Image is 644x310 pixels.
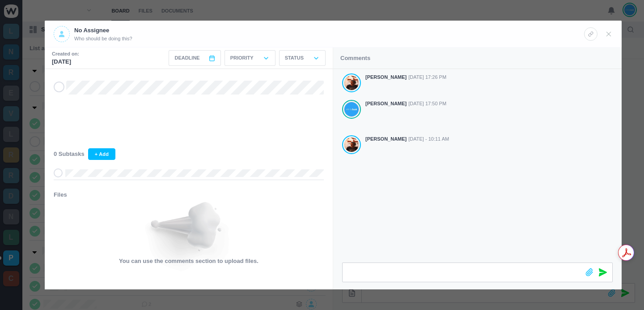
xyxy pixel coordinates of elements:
[340,54,370,63] p: Comments
[74,26,132,35] p: No Assignee
[174,54,199,62] span: Deadline
[52,50,79,58] small: Created on:
[230,54,254,62] p: Priority
[285,54,304,62] p: Status
[52,57,79,66] p: [DATE]
[74,35,132,43] span: Who should be doing this?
